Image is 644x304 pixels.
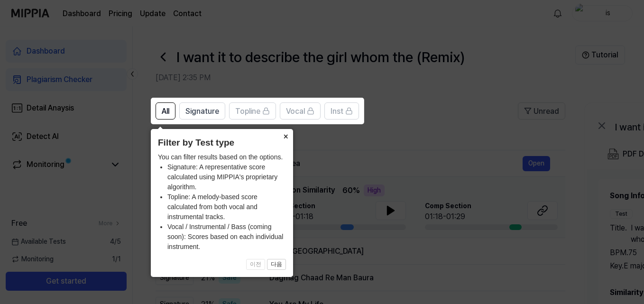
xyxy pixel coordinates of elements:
[167,192,286,222] li: Topline: A melody-based score calculated from both vocal and instrumental tracks.
[156,102,175,120] button: All
[167,162,286,192] li: Signature: A representative score calculated using MIPPIA's proprietary algorithm.
[235,106,260,117] span: Topline
[229,102,276,120] button: Topline
[280,102,321,120] button: Vocal
[278,129,293,142] button: Close
[179,102,225,120] button: Signature
[158,152,286,252] div: You can filter results based on the options.
[286,106,305,117] span: Vocal
[162,106,169,117] span: All
[158,136,286,150] header: Filter by Test type
[331,106,343,117] span: Inst
[324,102,359,120] button: Inst
[167,222,286,252] li: Vocal / Instrumental / Bass (coming soon): Scores based on each individual instrument.
[185,106,219,117] span: Signature
[267,259,286,270] button: 다음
